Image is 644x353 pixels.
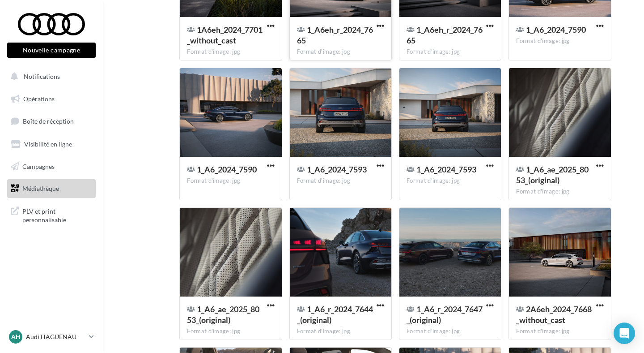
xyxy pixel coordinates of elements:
div: Format d'image: jpg [297,177,384,185]
a: Opérations [5,90,97,108]
span: AH [11,332,21,341]
span: Médiathèque [22,185,59,192]
span: PLV et print personnalisable [22,205,92,224]
a: PLV et print personnalisable [5,202,97,228]
span: Opérations [23,95,55,103]
button: Notifications [5,67,94,86]
span: 1_A6_ae_2025_8053_(original) [516,164,589,185]
a: Campagnes [5,157,97,176]
div: Format d'image: jpg [297,48,384,56]
div: Format d'image: jpg [407,48,494,56]
span: 1_A6_2024_7593 [307,164,367,174]
span: Campagnes [22,162,55,170]
p: Audi HAGUENAU [26,332,85,341]
span: 2A6eh_2024_7668_without_cast [516,304,592,325]
span: 1_A6_ae_2025_8053_(original) [187,304,259,325]
span: Boîte de réception [23,117,74,125]
a: AH Audi HAGUENAU [7,328,96,345]
div: Format d'image: jpg [407,177,494,185]
span: 1_A6eh_r_2024_7665 [407,25,483,45]
button: Nouvelle campagne [7,43,96,58]
div: Format d'image: jpg [187,327,274,336]
div: Open Intercom Messenger [614,323,635,344]
div: Format d'image: jpg [516,327,603,336]
a: Boîte de réception [5,112,97,131]
span: 1_A6_2024_7590 [526,25,586,34]
div: Format d'image: jpg [407,327,494,336]
div: Format d'image: jpg [187,48,274,56]
span: 1_A6_r_2024_7647_(original) [407,304,483,325]
div: Format d'image: jpg [187,177,274,185]
a: Médiathèque [5,179,97,198]
div: Format d'image: jpg [297,327,384,336]
div: Format d'image: jpg [516,37,603,45]
div: Format d'image: jpg [516,188,603,196]
a: Visibilité en ligne [5,135,97,154]
span: 1_A6eh_r_2024_7665 [297,25,373,45]
span: Visibilité en ligne [24,140,72,148]
span: Notifications [24,73,60,80]
span: 1_A6_2024_7593 [416,164,476,174]
span: 1A6eh_2024_7701_without_cast [187,25,263,45]
span: 1_A6_2024_7590 [197,164,257,174]
span: 1_A6_r_2024_7644_(original) [297,304,373,325]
